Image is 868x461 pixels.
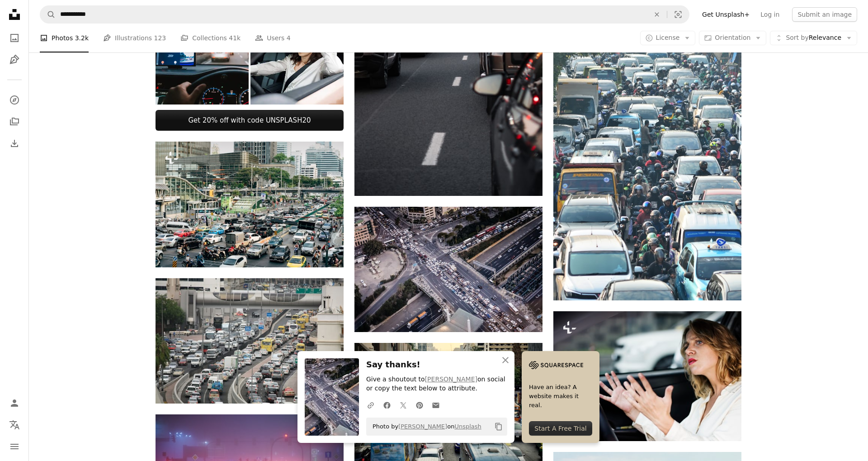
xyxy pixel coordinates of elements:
[715,34,750,41] span: Orientation
[454,423,481,430] a: Unsplash
[156,11,249,105] img: on the move online meeting while driving stuck in traffic jam
[5,437,24,456] button: Menu
[40,6,56,23] button: Search Unsplash
[5,91,24,109] a: Explore
[656,34,680,41] span: License
[287,33,291,43] span: 4
[255,24,291,52] a: Users 4
[553,372,741,380] a: Frustrated woman stuck in traffic
[156,337,344,345] a: vehicles on road at daytime selective photography
[786,34,808,41] span: Sort by
[640,31,696,45] button: License
[5,416,24,434] button: Language
[553,311,741,441] img: Frustrated woman stuck in traffic
[354,50,542,58] a: a street filled with lots of traffic next to tall buildings
[156,110,344,131] a: Get 20% off with code UNSPLASH20
[5,113,24,131] a: Collections
[411,396,428,414] a: Share on Pinterest
[529,383,592,410] span: Have an idea? A website makes it real.
[103,24,166,52] a: Illustrations 123
[366,358,507,371] h3: Say thanks!
[354,207,542,332] img: aerial photography of cross streets
[395,396,411,414] a: Share on Twitter
[156,142,344,267] img: a busy city street filled with lots of traffic
[697,7,755,22] a: Get Unsplash+
[368,419,481,434] span: Photo by on
[491,419,506,434] button: Copy to clipboard
[229,33,241,43] span: 41k
[366,375,507,393] p: Give a shoutout to on social or copy the text below to attribute.
[553,154,741,162] a: a crowded street filled with lots of traffic
[5,394,24,412] a: Log in / Sign up
[770,31,857,45] button: Sort byRelevance
[5,5,24,25] a: Home — Unsplash
[425,375,477,383] a: [PERSON_NAME]
[354,265,542,273] a: aerial photography of cross streets
[428,396,444,414] a: Share over email
[156,278,344,404] img: vehicles on road at daytime selective photography
[667,6,689,23] button: Visual search
[786,33,841,43] span: Relevance
[553,16,741,300] img: a crowded street filled with lots of traffic
[5,134,24,152] a: Download History
[180,24,241,52] a: Collections 41k
[40,5,689,24] form: Find visuals sitewide
[529,358,583,372] img: file-1705255347840-230a6ab5bca9image
[250,11,344,105] img: Stressed woman driving a car
[156,200,344,208] a: a busy city street filled with lots of traffic
[647,6,667,23] button: Clear
[699,31,766,45] button: Orientation
[522,351,599,443] a: Have an idea? A website makes it real.Start A Free Trial
[379,396,395,414] a: Share on Facebook
[792,7,857,22] button: Submit an image
[5,29,24,47] a: Photos
[5,51,24,69] a: Illustrations
[154,33,166,43] span: 123
[755,7,785,22] a: Log in
[398,423,447,430] a: [PERSON_NAME]
[529,421,592,436] div: Start A Free Trial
